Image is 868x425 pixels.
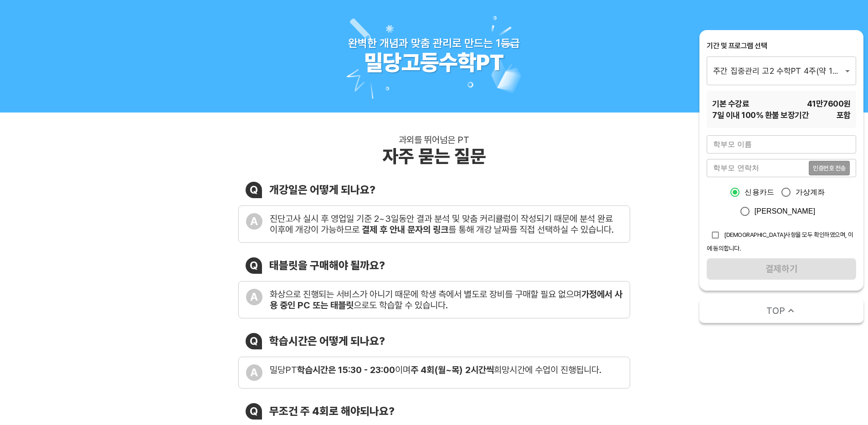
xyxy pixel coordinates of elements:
div: A [246,289,262,305]
div: Q [246,182,262,198]
span: [PERSON_NAME] [755,206,816,217]
b: 가정에서 사용 중인 PC 또는 태블릿 [270,289,622,311]
div: 학습시간은 어떻게 되나요? [269,334,385,348]
div: 태블릿을 구매해야 될까요? [269,259,385,272]
div: A [246,364,262,381]
div: 개강일은 어떻게 되나요? [269,183,375,196]
span: 포함 [837,109,851,121]
b: 주 4회(월~목) 2시간씩 [411,364,494,375]
div: 진단고사 실시 후 영업일 기준 2~3일동안 결과 분석 및 맞춤 커리큘럼이 작성되기 때문에 분석 완료 이후에 개강이 가능하므로 를 통해 개강 날짜를 직접 선택하실 수 있습니다. [270,213,622,235]
div: A [246,213,262,230]
div: 밀당PT 이며 희망시간에 수업이 진행됩니다. [270,364,601,375]
div: Q [246,403,262,420]
span: 신용카드 [745,187,774,198]
span: [DEMOGRAPHIC_DATA]사항을 모두 확인하였으며, 이에 동의합니다. [707,231,853,252]
span: 7 일 이내 100% 환불 보장기간 [712,109,809,121]
span: TOP [766,304,785,317]
b: 결제 후 안내 문자의 링크 [362,224,448,235]
b: 학습시간은 15:30 - 23:00 [297,364,395,375]
div: Q [246,257,262,274]
span: 41만7600 원 [807,98,851,109]
div: 화상으로 진행되는 서비스가 아니기 때문에 학생 측에서 별도로 장비를 구매할 필요 없으며 으로도 학습할 수 있습니다. [270,289,622,311]
div: 완벽한 개념과 맞춤 관리로 만드는 1등급 [348,36,520,50]
div: Q [246,333,262,349]
div: 자주 묻는 질문 [382,145,486,167]
input: 학부모 연락처를 입력해주세요 [707,159,809,177]
span: 기본 수강료 [712,98,749,109]
div: 주간 집중관리 고2 수학PT 4주(약 1개월) 프로그램_120분 [707,56,856,85]
div: 과외를 뛰어넘은 PT [399,134,469,145]
div: 밀당고등수학PT [364,50,504,76]
div: 기간 및 프로그램 선택 [707,41,856,51]
input: 학부모 이름을 입력해주세요 [707,135,856,154]
div: 무조건 주 4회로 해야되나요? [269,405,395,418]
span: 가상계좌 [796,187,825,198]
button: TOP [699,298,863,323]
